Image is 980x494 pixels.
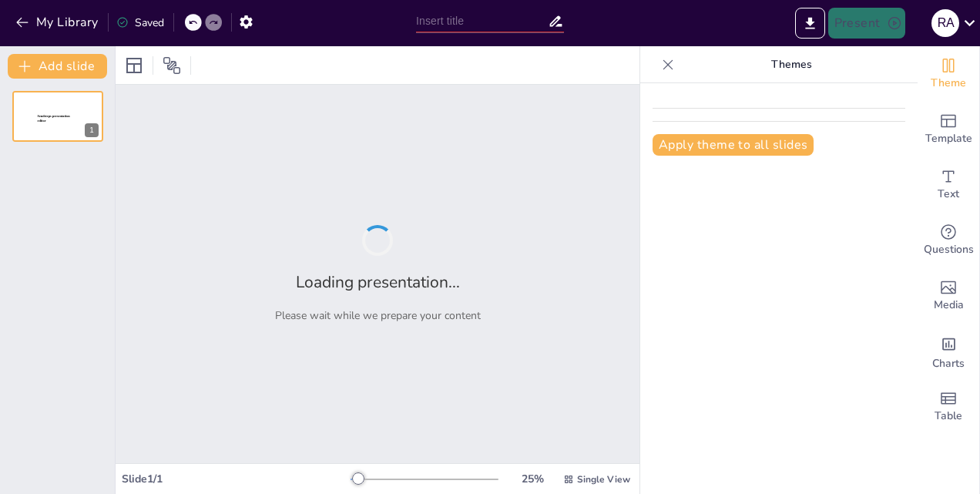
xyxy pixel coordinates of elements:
button: Export to PowerPoint [795,8,825,39]
div: 1 [85,123,99,137]
div: Add ready made slides [918,102,979,157]
span: Single View [577,473,630,486]
div: Change the overall theme [918,46,979,102]
div: Add charts and graphs [918,324,979,379]
p: Please wait while we prepare your content [275,308,481,323]
div: Add text boxes [918,157,979,213]
div: Get real-time input from your audience [918,213,979,268]
button: My Library [12,10,105,35]
div: Slide 1 / 1 [122,472,351,486]
span: Questions [924,241,974,258]
button: Present [828,8,905,39]
span: Theme [931,75,966,92]
div: 25 % [514,472,551,486]
p: Themes [680,46,902,83]
h2: Loading presentation... [296,271,460,293]
button: R A [931,8,959,39]
div: Sendsteps presentation editor1 [12,91,103,142]
div: Saved [116,15,164,30]
button: Add slide [8,54,107,79]
div: R A [931,9,959,37]
span: Template [925,130,972,147]
div: Layout [122,53,146,78]
span: Position [163,56,181,75]
div: Add a table [918,379,979,435]
span: Text [938,186,959,203]
span: Table [935,408,962,425]
button: Apply theme to all slides [653,134,814,156]
span: Sendsteps presentation editor [38,115,70,123]
input: Insert title [416,10,548,32]
span: Charts [932,355,965,372]
div: Add images, graphics, shapes or video [918,268,979,324]
span: Media [934,297,964,314]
